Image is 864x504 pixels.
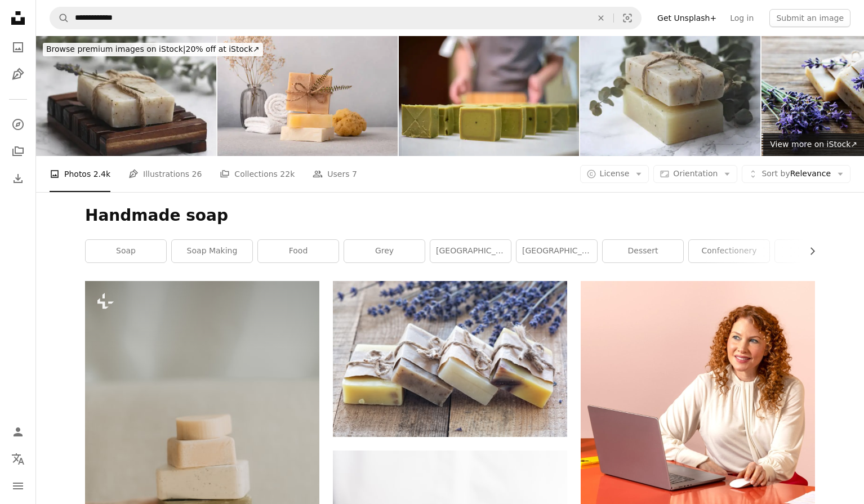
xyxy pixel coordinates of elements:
[344,240,425,262] a: grey
[86,240,166,262] a: soap
[36,36,216,156] img: Handmade Soap
[313,156,357,192] a: Users 7
[580,36,760,156] img: Handmade Soap
[220,156,295,192] a: Collections 22k
[333,281,567,437] img: white cheese on brown wooden table
[50,7,642,29] form: Find visuals sitewide
[399,36,579,156] img: Groups of handmade soap arranging on table
[7,475,29,497] button: Menu
[128,156,202,192] a: Illustrations 26
[651,9,723,27] a: Get Unsplash+
[7,63,29,86] a: Illustrations
[516,240,597,262] a: [GEOGRAPHIC_DATA][PERSON_NAME]
[653,165,737,183] button: Orientation
[689,240,769,262] a: confectionery
[85,452,319,462] a: a person holding a block of soap in their hand
[172,240,252,262] a: soap making
[7,421,29,443] a: Log in / Sign up
[614,7,641,29] button: Visual search
[7,167,29,190] a: Download History
[7,36,29,59] a: Photos
[589,7,613,29] button: Clear
[43,43,263,56] div: 20% off at iStock ↗
[600,169,630,178] span: License
[7,448,29,470] button: Language
[775,240,856,262] a: sweet
[280,168,295,180] span: 22k
[603,240,683,262] a: dessert
[7,140,29,163] a: Collections
[761,169,790,178] span: Sort by
[258,240,339,262] a: food
[763,133,864,156] a: View more on iStock↗
[430,240,511,262] a: [GEOGRAPHIC_DATA]
[352,168,357,180] span: 7
[770,140,857,149] span: View more on iStock ↗
[192,168,202,180] span: 26
[85,206,815,226] h1: Handmade soap
[7,7,29,32] a: Home — Unsplash
[36,36,270,63] a: Browse premium images on iStock|20% off at iStock↗
[217,36,398,156] img: Handcrafted natural soap bars
[333,354,567,364] a: white cheese on brown wooden table
[723,9,760,27] a: Log in
[580,165,649,183] button: License
[761,168,831,180] span: Relevance
[769,9,850,27] button: Submit an image
[50,7,69,29] button: Search Unsplash
[7,113,29,136] a: Explore
[742,165,850,183] button: Sort byRelevance
[673,169,718,178] span: Orientation
[46,44,185,53] span: Browse premium images on iStock |
[802,240,815,262] button: scroll list to the right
